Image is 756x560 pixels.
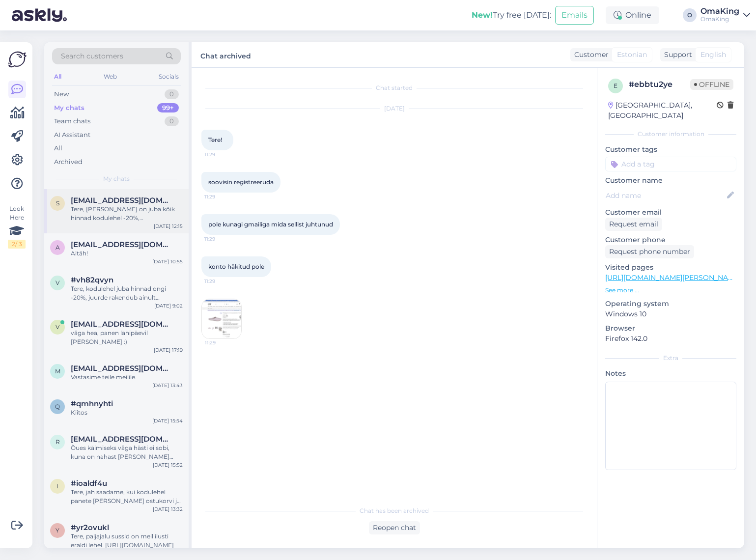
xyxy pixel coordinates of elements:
div: Extra [605,354,736,363]
div: Õues käimiseks väga hästi ei sobi, kuna on nahast [PERSON_NAME] kardavad niiskust. Kui on kuiv il... [71,444,183,461]
span: i [56,482,58,490]
div: [DATE] 12:15 [154,223,183,230]
div: Customer information [605,130,736,139]
span: Estonian [617,50,647,60]
input: Add name [606,190,725,201]
img: Askly Logo [8,50,27,69]
span: y [56,527,59,534]
span: maris.pukk@kaamos.ee [71,364,173,373]
p: Notes [605,368,736,379]
div: Tere, paljajalu sussid on meil ilusti eraldi lehel. [URL][DOMAIN_NAME] [71,532,183,550]
span: #ioaldf4u [71,479,107,488]
span: r [56,438,60,446]
label: Chat archived [200,48,251,61]
div: [GEOGRAPHIC_DATA], [GEOGRAPHIC_DATA] [608,100,717,121]
span: 11:29 [204,235,241,243]
span: 11:29 [205,339,242,346]
span: Tere! [208,136,222,143]
div: [DATE] 9:02 [154,302,183,309]
div: Reopen chat [369,521,420,534]
p: Customer phone [605,235,736,245]
p: Visited pages [605,262,736,273]
div: 2 / 3 [8,240,26,249]
div: Tere, kodulehel juba hinnad ongi -20%, juurde rakendub ainult püsikliendisoodustus -5%, kui aga [... [71,284,183,302]
span: annelajarvik@gmail.com [71,240,173,249]
span: My chats [103,174,130,183]
p: Customer email [605,207,736,218]
span: konto häkitud pole [208,263,264,270]
div: Aitäh! [71,249,183,258]
div: [DATE] 13:32 [153,505,183,513]
div: Request email [605,218,662,231]
p: Browser [605,323,736,334]
span: soovisin registreeruda [208,178,274,186]
div: [DATE] 17:19 [154,346,183,354]
div: AI Assistant [54,130,90,140]
div: My chats [54,103,84,113]
span: e [614,82,617,89]
b: New! [472,10,493,20]
span: Search customers [61,51,123,61]
div: OmaKing [700,15,739,23]
img: Attachment [202,299,241,338]
span: m [55,367,60,375]
div: Try free [DATE]: [472,9,551,21]
div: Request phone number [605,245,694,258]
div: # ebbtu2ye [629,79,690,90]
p: Customer tags [605,144,736,155]
div: Tere, [PERSON_NAME] on juba kõik hinnad kodulehel -20%, [PERSON_NAME] registreeritud klient, siis... [71,205,183,223]
span: Chat has been archived [360,506,429,515]
div: Support [660,50,692,60]
p: Customer name [605,175,736,186]
input: Add a tag [605,157,736,171]
div: [DATE] 15:52 [153,461,183,469]
span: v [56,323,59,331]
div: väga hea, panen lähipäevil [PERSON_NAME] :) [71,329,183,346]
a: [URL][DOMAIN_NAME][PERSON_NAME] [605,273,741,282]
span: a [56,244,60,251]
div: Socials [157,70,181,83]
div: Chat started [201,84,587,92]
span: #yr2ovukl [71,523,109,532]
div: Archived [54,157,83,167]
a: OmaKingOmaKing [700,7,750,23]
div: [DATE] 15:54 [152,417,183,424]
div: New [54,89,69,99]
div: Online [606,6,659,24]
p: Windows 10 [605,309,736,319]
div: 0 [165,116,179,126]
span: English [700,50,726,60]
div: Tere, jah saadame, kui kodulehel panete [PERSON_NAME] ostukorvi ja lähete maksma siis seal saate ... [71,488,183,505]
span: 11:29 [204,193,241,200]
span: #vh82qvyn [71,276,113,284]
span: skuivanen@gmail.com [71,196,173,205]
button: Emails [555,6,594,25]
span: 11:29 [204,151,241,158]
div: Vastasime teile meilile. [71,373,183,382]
span: q [55,403,60,410]
div: [DATE] [201,104,587,113]
div: O [683,8,697,22]
span: Offline [690,79,733,90]
span: s [56,199,59,207]
p: Operating system [605,299,736,309]
span: pole kunagi gmailiga mida sellist juhtunud [208,221,333,228]
span: rickheuvelmans@hotmail.com [71,435,173,444]
div: All [54,143,62,153]
div: [DATE] 13:43 [152,382,183,389]
div: Kiitos [71,408,183,417]
p: Firefox 142.0 [605,334,736,344]
span: 11:29 [204,278,241,285]
span: #qmhnyhti [71,399,113,408]
span: v [56,279,59,286]
div: 0 [165,89,179,99]
div: 99+ [157,103,179,113]
div: Team chats [54,116,90,126]
div: Web [102,70,119,83]
div: [DATE] 10:55 [152,258,183,265]
p: See more ... [605,286,736,295]
div: OmaKing [700,7,739,15]
div: Look Here [8,204,26,249]
div: All [52,70,63,83]
div: Customer [570,50,609,60]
